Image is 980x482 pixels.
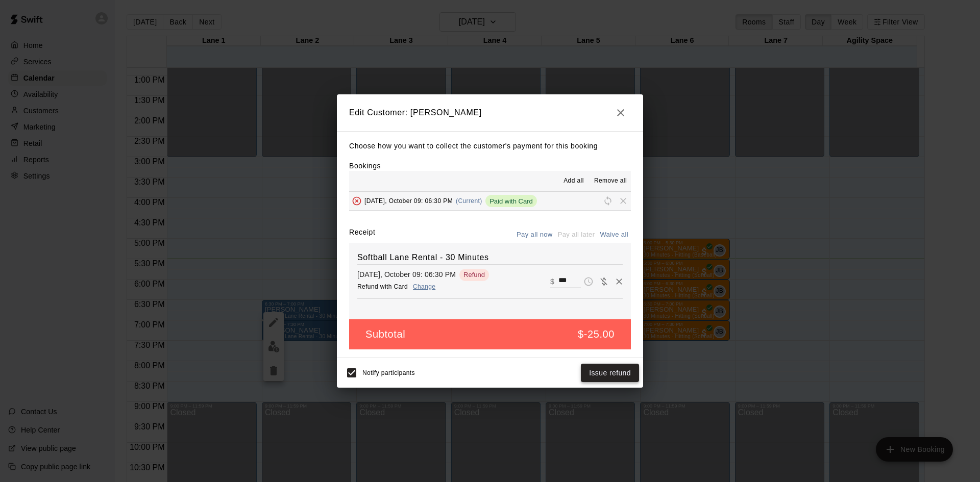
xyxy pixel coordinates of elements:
p: [DATE], October 09: 06:30 PM [357,269,456,280]
button: Change [408,280,440,294]
h6: Softball Lane Rental - 30 Minutes [357,251,623,264]
span: (Current) [456,197,482,205]
span: Notify participants [362,369,415,376]
button: Remove all [590,173,631,189]
span: Refund with Card [357,283,408,290]
label: Bookings [349,162,381,170]
button: Add all [557,173,590,189]
span: Paid with Card [485,197,537,205]
span: To be removed [349,197,364,205]
p: Choose how you want to collect the customer's payment for this booking [349,140,631,153]
p: $ [550,276,554,287]
span: Waive payment [596,276,611,285]
button: Remove [611,274,627,289]
h5: Subtotal [365,327,405,341]
button: Pay all now [514,227,555,243]
span: Remove [616,197,631,205]
span: Reschedule [600,197,616,205]
button: Waive all [597,227,631,243]
button: To be removed[DATE], October 09: 06:30 PM(Current)Paid with CardRescheduleRemove [349,192,631,211]
button: Issue refund [581,364,639,383]
label: Receipt [349,227,375,243]
h2: Edit Customer: [PERSON_NAME] [337,94,643,131]
span: Refund [459,271,489,278]
span: Pay later [581,276,596,285]
span: Remove all [594,176,627,186]
span: Add all [563,176,584,186]
span: [DATE], October 09: 06:30 PM [364,197,453,205]
h5: $-25.00 [578,327,615,341]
